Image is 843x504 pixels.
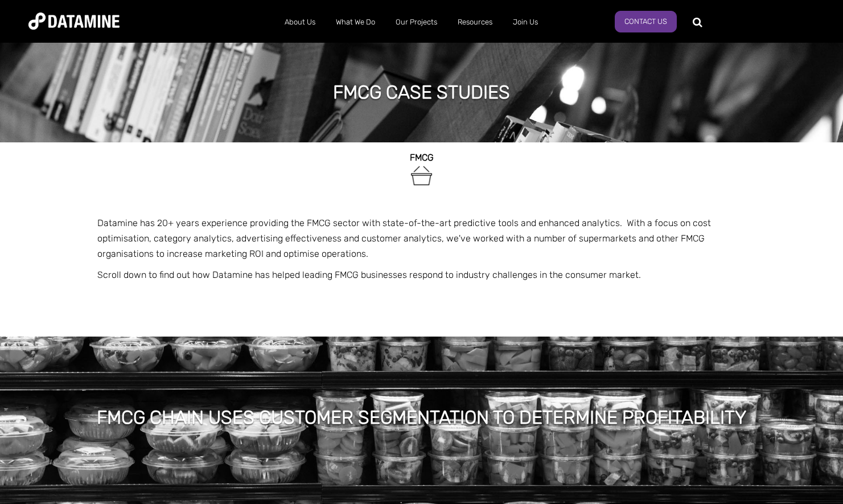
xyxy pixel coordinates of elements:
img: FMCG-1 [409,163,434,189]
a: About Us [274,7,326,37]
a: Contact Us [615,11,677,32]
a: Join Us [503,7,548,37]
h2: FMCG [97,153,746,163]
a: What We Do [326,7,385,37]
h1: FMCG case studies [333,80,510,105]
a: Resources [447,7,503,37]
h1: FMCG CHAIN USES CUSTOMER SEGMENTATION TO DETERMINE PROFITABILITY [97,405,746,430]
p: Datamine has 20+ years experience providing the FMCG sector with state-of-the-art predictive tool... [97,215,746,262]
img: Datamine [28,13,120,30]
p: Scroll down to find out how Datamine has helped leading FMCG businesses respond to industry chall... [97,267,746,282]
a: Our Projects [385,7,447,37]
